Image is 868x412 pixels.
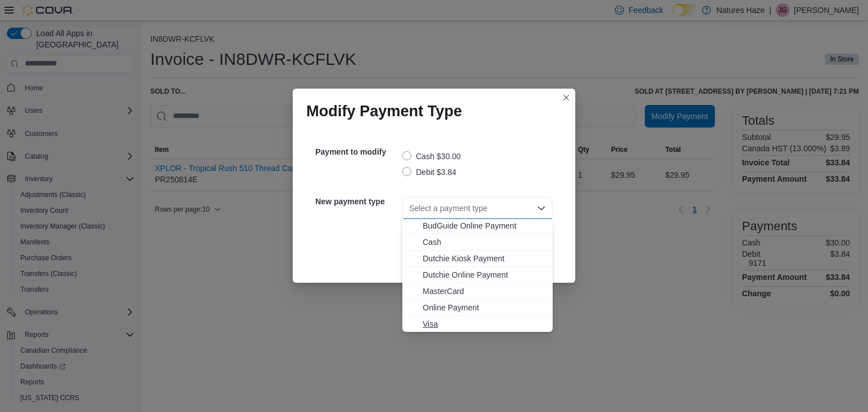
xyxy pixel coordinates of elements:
[306,102,462,120] h1: Modify Payment Type
[423,286,546,297] span: MasterCard
[423,269,546,280] span: Dutchie Online Payment
[315,190,400,213] h5: New payment type
[537,204,546,213] button: Close list of options
[402,267,553,283] button: Dutchie Online Payment
[402,234,553,251] button: Cash
[423,236,546,248] span: Cash
[315,141,400,163] h5: Payment to modify
[409,201,410,215] input: Accessible screen reader label
[402,251,553,267] button: Dutchie Kiosk Payment
[423,253,546,264] span: Dutchie Kiosk Payment
[559,91,573,104] button: Closes this modal window
[402,300,553,316] button: Online Payment
[402,165,457,179] label: Debit $3.84
[402,316,553,332] button: Visa
[402,283,553,300] button: MasterCard
[402,150,461,163] label: Cash $30.00
[402,218,553,234] button: BudGuide Online Payment
[423,302,546,313] span: Online Payment
[423,220,546,231] span: BudGuide Online Payment
[402,185,553,332] div: Choose from the following options
[423,318,546,330] span: Visa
